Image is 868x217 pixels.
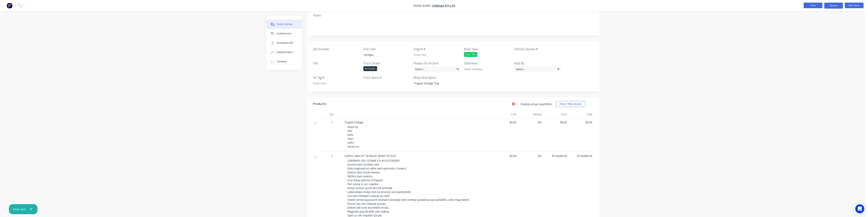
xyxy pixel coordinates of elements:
div: Price [543,111,568,118]
div: Coregas [361,52,407,57]
label: Body Type [464,47,511,51]
span: Tripple Stillage [345,121,363,124]
label: VIN [313,61,360,65]
span: 1 [331,154,333,158]
div: Markup [518,111,543,118]
div: Linked Orders [277,51,293,54]
div: Qty [321,111,343,118]
div: Checklists 0/0 [277,41,293,45]
label: Built By [514,61,561,65]
label: Odometer [464,61,511,65]
div: Tray - Flat [464,52,477,57]
label: Air Tag # [313,75,360,80]
button: Options [824,3,843,9]
button: Order details [266,20,302,29]
input: Enter number... [461,66,511,72]
span: 0% [519,154,542,158]
button: Show / Hide columns [556,101,585,107]
span: Stock ID: VIN: ENG: Year: ODO: Serial no.: [347,125,360,148]
div: Email sent [13,207,26,211]
span: $0.00 [494,154,516,158]
div: Collaborate [277,32,291,35]
div: Order details [277,23,293,26]
button: Linked Orders [266,48,302,57]
div: Products [313,102,326,106]
div: Open Intercom Messenger [855,204,864,213]
div: Select... [514,66,561,72]
label: Truck Dealer [363,61,410,65]
div: Tripple Stillage Tray [411,81,458,86]
div: Cost [493,111,518,118]
label: Delivery Docket # [514,47,561,51]
label: Truck Stock # [363,75,410,80]
label: Engine # [414,47,460,51]
span: $118,400.00 [545,154,567,158]
span: Order #2099 - [413,4,432,7]
img: Factory [7,3,12,8]
label: Display actual quantities [521,102,552,106]
div: No Dealer [363,66,377,71]
button: Close [804,3,822,8]
span: SUPPLY AND FIT 18 PALLET BODY TO SUIT [345,154,396,158]
label: Body Description [414,75,460,80]
label: Job Number [313,47,360,51]
label: End User [363,47,410,51]
div: Total [568,111,594,118]
span: $118,400.00 [570,154,592,158]
span: $0.00 [494,120,516,124]
span: 1 [331,120,333,124]
span: $0.00 [545,120,567,124]
div: Select... [414,66,460,72]
button: Checklists 0/0 [266,38,302,48]
button: Edit Quote [845,3,864,8]
div: Timeline [277,60,287,63]
a: Coregas Pty Ltd [432,4,455,7]
button: Collaborate [266,29,302,38]
span: 0% [519,120,542,124]
label: Reason for Archive [414,61,460,65]
span: $0.00 [570,120,592,124]
div: Notes [313,14,594,17]
button: Timeline [266,57,302,66]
